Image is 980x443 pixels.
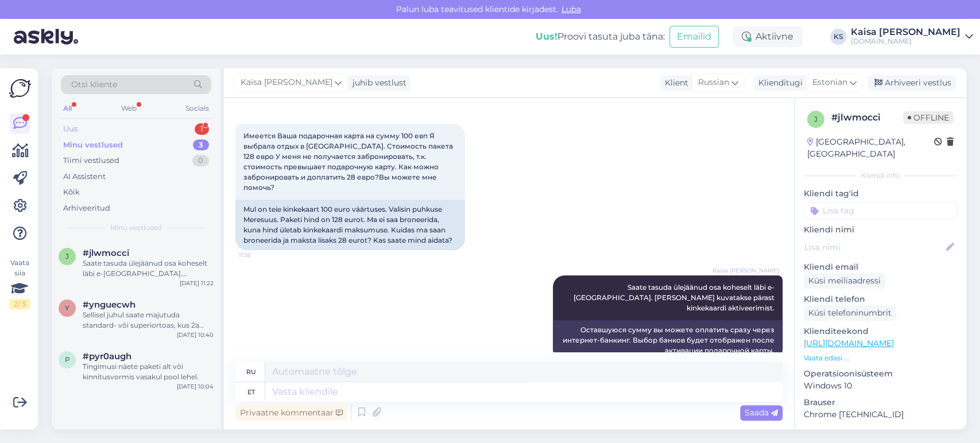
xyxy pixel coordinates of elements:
button: Emailid [669,26,719,48]
div: Küsi meiliaadressi [804,273,885,289]
div: Tiimi vestlused [63,155,119,166]
b: Uus! [536,31,557,42]
p: Kliendi tag'id [804,188,957,200]
span: 11:18 [239,251,282,259]
div: AI Assistent [63,171,106,182]
span: Estonian [812,76,847,89]
div: Kaisa [PERSON_NAME] [851,28,960,37]
p: Windows 10 [804,380,957,392]
img: Askly Logo [9,77,31,99]
p: Klienditeekond [804,325,957,337]
div: Mul on teie kinkekaart 100 euro väärtuses. Valisin puhkuse Meresuus. Paketi hind on 128 eurot. Ma... [235,200,465,250]
span: Saada [745,407,778,418]
p: Chrome [TECHNICAL_ID] [804,409,957,421]
div: Küsi telefoninumbrit [804,305,896,321]
div: Proovi tasuta juba täna: [536,30,665,44]
span: Имеется Ваша подарочная карта на сумму 100 евп Я выбрала отдых в [GEOGRAPHIC_DATA]. Стоимость пак... [243,131,455,192]
div: 2 / 3 [9,299,30,309]
div: [DATE] 10:04 [177,382,214,391]
div: # jlwmocci [831,111,903,125]
span: Kaisa [PERSON_NAME] [712,266,779,275]
p: Kliendi nimi [804,224,957,236]
div: Privaatne kommentaar [235,405,347,421]
p: Kliendi email [804,261,957,273]
div: [DATE] 11:22 [180,279,214,287]
div: juhib vestlust [348,77,406,89]
div: ru [246,362,256,382]
a: [URL][DOMAIN_NAME] [804,338,894,348]
span: Russian [698,76,729,89]
div: Aktiivne [733,26,803,47]
div: et [247,382,255,402]
p: Kliendi telefon [804,293,957,305]
div: Kõik [63,186,80,198]
input: Lisa nimi [804,241,944,254]
div: 1 [195,123,209,135]
div: 3 [193,139,209,151]
span: Luba [558,4,584,14]
div: Web [119,101,139,116]
a: Kaisa [PERSON_NAME][DOMAIN_NAME] [851,28,973,46]
div: Uus [63,123,78,135]
span: j [65,252,69,261]
span: Minu vestlused [110,223,162,233]
span: Otsi kliente [71,79,117,91]
span: #ynguecwh [83,300,135,310]
div: Kliendi info [804,170,957,181]
div: [DATE] 10:40 [177,331,214,339]
span: Offline [903,111,954,124]
span: y [65,304,69,312]
div: Sellisel juhul saate majutuda standard- või superiortoas, kus 2a laps magab vanematega samas vood... [83,310,214,331]
p: Brauser [804,397,957,409]
div: All [61,101,74,116]
div: Tingimusi näete paketi alt või kinnitusvormis vasakul pool lehel. [83,362,214,382]
div: Socials [183,101,211,116]
span: #pyr0augh [83,351,131,362]
div: [DOMAIN_NAME] [851,37,960,46]
div: Оставшуюся сумму вы можете оплатить сразу через интернет-банкинг. Выбор банков будет отображен по... [553,320,783,360]
div: Saate tasuda ülejäänud osa koheselt läbi e-[GEOGRAPHIC_DATA]. [PERSON_NAME] kuvatakse pärast kink... [83,258,214,279]
p: Operatsioonisüsteem [804,368,957,380]
span: #jlwmocci [83,248,129,258]
div: Vaata siia [9,258,30,309]
div: Minu vestlused [63,139,123,151]
input: Lisa tag [804,202,957,219]
div: Klient [660,77,688,89]
span: Saate tasuda ülejäänud osa koheselt läbi e-[GEOGRAPHIC_DATA]. [PERSON_NAME] kuvatakse pärast kink... [574,283,776,312]
div: [GEOGRAPHIC_DATA], [GEOGRAPHIC_DATA] [807,136,934,160]
div: Arhiveeri vestlus [867,75,956,91]
span: Kaisa [PERSON_NAME] [241,76,332,89]
div: KS [830,29,846,45]
div: 0 [192,155,209,166]
span: j [814,115,818,123]
p: Vaata edasi ... [804,353,957,363]
div: Klienditugi [754,77,803,89]
span: p [65,355,70,364]
div: Arhiveeritud [63,203,110,214]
